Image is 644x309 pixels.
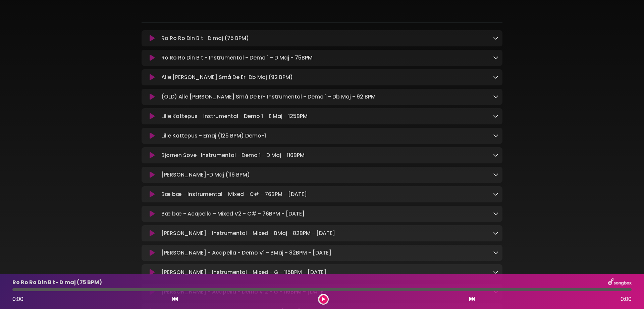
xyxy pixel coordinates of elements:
span: 0:00 [12,295,23,303]
p: [PERSON_NAME] - Acapella - Demo V1 - BMaj - 82BPM - [DATE] [161,249,331,257]
p: Bjørnen Sove- Instrumental - Demo 1 - D Maj - 116BPM [161,151,305,159]
p: (OLD) Alle [PERSON_NAME] Små De Er- Instrumental - Demo 1 - Db Maj - 92 BPM [161,93,376,101]
p: Bæ bæ - Instrumental - Mixed - C# - 76BPM - [DATE] [161,190,307,198]
p: Ro Ro Ro Din B t- D maj (75 BPM) [12,278,102,286]
p: [PERSON_NAME]-D Maj (116 BPM) [161,171,250,179]
p: Lille Kattepus - Emaj (125 BPM) Demo-1 [161,132,266,140]
p: Ro Ro Ro Din B t - Instrumental - Demo 1 - D Maj - 75BPM [161,54,313,62]
p: Alle [PERSON_NAME] Små De Er-Db Maj (92 BPM) [161,73,293,81]
p: Ro Ro Ro Din B t- D maj (75 BPM) [161,34,249,42]
p: Lille Kattepus - Instrumental - Demo 1 - E Maj - 125BPM [161,112,308,120]
p: [PERSON_NAME] - Instrumental - Mixed - BMaj - 82BPM - [DATE] [161,229,335,237]
span: 0:00 [621,295,632,303]
img: songbox-logo-white.png [608,278,632,287]
p: [PERSON_NAME] - Instrumental - Mixed - G - 115BPM - [DATE] [161,268,326,276]
p: Bæ bæ - Acapella - Mixed V2 - C# - 76BPM - [DATE] [161,210,305,218]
